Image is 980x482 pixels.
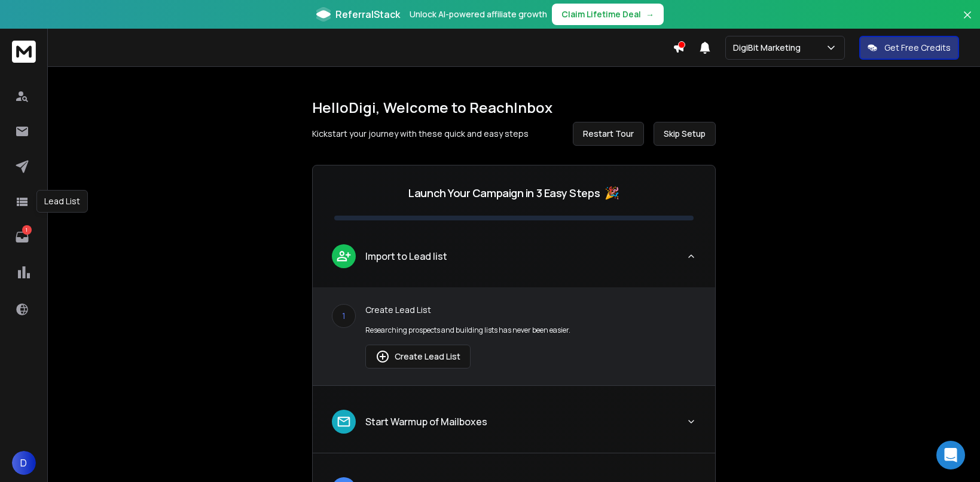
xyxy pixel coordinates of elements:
img: lead [336,248,352,263]
img: lead [336,414,352,429]
button: D [12,451,36,475]
button: Claim Lifetime Deal→ [552,4,664,25]
p: Import to Lead list [365,249,447,263]
p: Start Warmup of Mailboxes [365,415,487,429]
p: 1 [22,225,32,235]
p: Get Free Credits [884,42,951,54]
span: ReferralStack [335,7,400,22]
a: 1 [10,225,34,249]
div: Open Intercom Messenger [936,441,965,469]
p: Launch Your Campaign in 3 Easy Steps [408,185,600,201]
div: leadImport to Lead list [313,287,715,385]
div: 1 [332,304,356,328]
span: → [646,8,654,20]
img: lead [375,349,390,364]
p: Create Lead List [365,304,696,316]
span: 🎉 [605,185,619,201]
button: Close banner [960,7,975,36]
p: DigiBit Marketing [733,42,805,54]
button: Get Free Credits [859,36,959,60]
p: Unlock AI-powered affiliate growth [410,8,547,20]
p: Kickstart your journey with these quick and easy steps [312,128,529,140]
span: Skip Setup [664,128,706,140]
button: leadImport to Lead list [313,235,715,287]
button: Skip Setup [654,122,716,146]
button: Restart Tour [573,122,644,146]
button: Create Lead List [365,345,471,369]
div: Lead List [36,190,88,213]
p: Researching prospects and building lists has never been easier. [365,326,696,335]
h1: Hello Digi , Welcome to ReachInbox [312,98,716,117]
button: leadStart Warmup of Mailboxes [313,400,715,453]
